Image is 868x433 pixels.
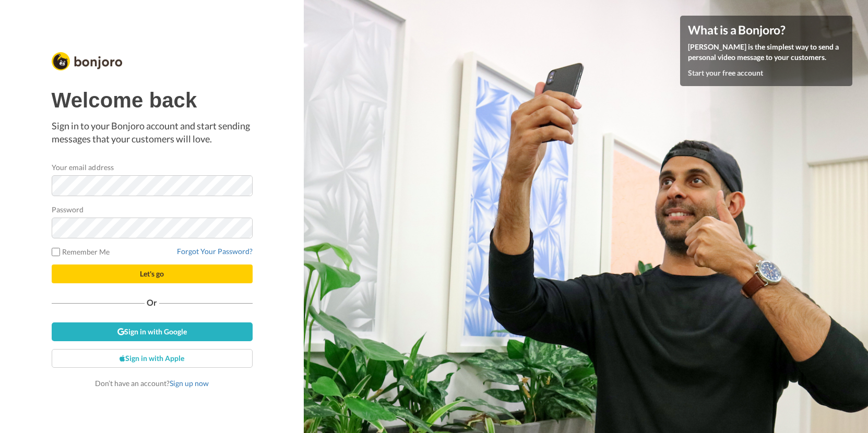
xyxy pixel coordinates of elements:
a: Sign in with Google [52,322,253,341]
a: Sign up now [170,379,209,388]
label: Your email address [52,162,114,173]
span: Let's go [140,269,164,278]
a: Start your free account [688,68,763,77]
a: Sign in with Apple [52,349,253,368]
a: Forgot Your Password? [177,247,253,256]
label: Password [52,204,84,215]
p: [PERSON_NAME] is the simplest way to send a personal video message to your customers. [688,42,845,63]
button: Let's go [52,264,253,283]
input: Remember Me [52,248,60,256]
p: Sign in to your Bonjoro account and start sending messages that your customers will love. [52,119,253,146]
label: Remember Me [52,246,110,257]
h4: What is a Bonjoro? [688,23,845,37]
span: Don’t have an account? [95,379,209,388]
h1: Welcome back [52,89,253,112]
span: Or [145,299,159,306]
